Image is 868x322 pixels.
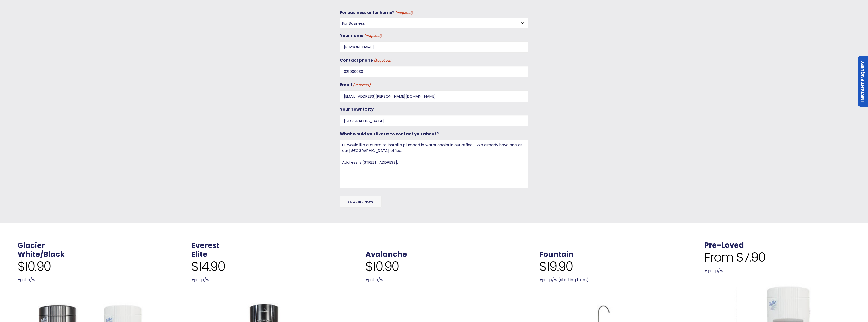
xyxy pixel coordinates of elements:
label: Your Town/City [340,106,374,113]
span: $10.90 [17,259,51,274]
a: Instant Enquiry [858,56,868,107]
p: +gst p/w [191,276,329,283]
p: +gst p/w [365,276,503,283]
span: (Required) [364,33,382,39]
label: Contact phone [340,57,391,64]
label: For business or for home? [340,9,413,16]
span: From $7.90 [704,250,765,265]
p: +gst p/w (starting from) [539,276,677,283]
span: (Required) [373,58,391,64]
span: $10.90 [365,259,399,274]
a: White/Black [17,249,65,259]
span: $19.90 [539,259,573,274]
span: . [704,231,706,241]
label: Email [340,81,371,88]
a: Pre-Loved [704,240,744,250]
span: $14.90 [191,259,225,274]
label: Your name [340,32,382,39]
p: +gst p/w [17,276,155,283]
iframe: Chatbot [835,289,861,315]
a: Avalanche [365,249,407,259]
label: What would you like us to contact you about? [340,130,439,138]
input: Enquire Now [340,196,382,208]
span: . [539,240,541,251]
span: (Required) [395,10,413,16]
span: . [365,240,367,251]
a: Glacier [17,240,45,251]
p: + gst p/w [704,267,860,274]
span: (Required) [352,82,371,88]
a: Fountain [539,249,574,259]
a: Elite [191,249,207,259]
a: Everest [191,240,219,251]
